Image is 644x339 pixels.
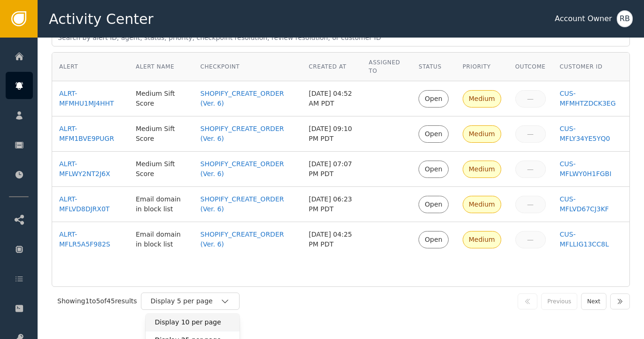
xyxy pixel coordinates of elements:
[560,194,622,214] a: CUS-MFLVD67CJ3KF
[469,164,495,174] div: Medium
[560,124,622,144] a: CUS-MFLY34YE5YQ0
[425,94,442,104] div: Open
[59,89,122,108] a: ALRT-MFMHU1MJ4HHT
[425,235,442,245] div: Open
[469,94,495,104] div: Medium
[560,230,622,249] a: CUS-MFLLIG13CC8L
[302,152,362,187] td: [DATE] 07:07 PM PDT
[521,129,540,139] div: —
[560,89,622,108] a: CUS-MFMHTZDCK3EG
[151,296,220,306] div: Display 5 per page
[369,58,404,75] div: Assigned To
[201,62,295,71] div: Checkpoint
[59,230,122,249] a: ALRT-MFLR5A5F982S
[136,124,186,144] div: Medium Sift Score
[425,200,442,209] div: Open
[617,10,633,27] button: RB
[155,317,230,327] div: Display 10 per page
[49,8,154,30] span: Activity Center
[425,164,442,174] div: Open
[560,159,622,179] a: CUS-MFLWY0H1FGBI
[201,124,295,144] a: SHOPIFY_CREATE_ORDER (Ver. 6)
[581,293,606,310] button: Next
[302,187,362,222] td: [DATE] 06:23 PM PDT
[59,159,122,179] a: ALRT-MFLWY2NT2J6X
[136,89,186,108] div: Medium Sift Score
[469,200,495,209] div: Medium
[302,222,362,257] td: [DATE] 04:25 PM PDT
[521,94,540,104] div: —
[302,116,362,152] td: [DATE] 09:10 PM PDT
[57,296,137,306] div: Showing 1 to 5 of 45 results
[521,235,540,245] div: —
[515,62,546,71] div: Outcome
[59,194,122,214] a: ALRT-MFLVD8DJRX0T
[469,129,495,139] div: Medium
[136,62,186,71] div: Alert Name
[136,159,186,179] div: Medium Sift Score
[521,200,540,209] div: —
[463,62,501,71] div: Priority
[469,235,495,245] div: Medium
[136,194,186,214] div: Email domain in block list
[419,62,448,71] div: Status
[201,159,295,179] a: SHOPIFY_CREATE_ORDER (Ver. 6)
[302,81,362,116] td: [DATE] 04:52 AM PDT
[201,89,295,108] a: SHOPIFY_CREATE_ORDER (Ver. 6)
[521,164,540,174] div: —
[52,29,630,46] input: Search by alert ID, agent, status, priority, checkpoint resolution, review resolution, or custome...
[201,230,295,249] a: SHOPIFY_CREATE_ORDER (Ver. 6)
[136,230,186,249] div: Email domain in block list
[555,13,612,24] div: Account Owner
[59,124,122,144] a: ALRT-MFM1BVE9PUGR
[141,293,240,310] button: Display 5 per page
[560,62,622,71] div: Customer ID
[425,129,442,139] div: Open
[309,62,355,71] div: Created At
[59,62,122,71] div: Alert
[201,194,295,214] a: SHOPIFY_CREATE_ORDER (Ver. 6)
